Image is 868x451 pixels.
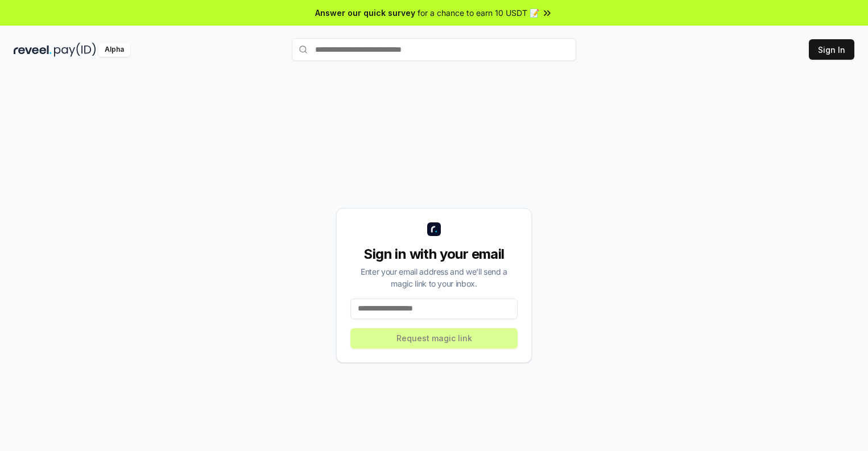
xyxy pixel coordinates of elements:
[418,7,539,19] span: for a chance to earn 10 USDT 📝
[54,43,96,57] img: pay_id
[809,39,854,60] button: Sign In
[14,43,52,57] img: reveel_dark
[350,245,518,263] div: Sign in with your email
[427,222,441,236] img: logo_small
[350,266,518,289] div: Enter your email address and we’ll send a magic link to your inbox.
[98,43,130,57] div: Alpha
[315,7,415,19] span: Answer our quick survey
